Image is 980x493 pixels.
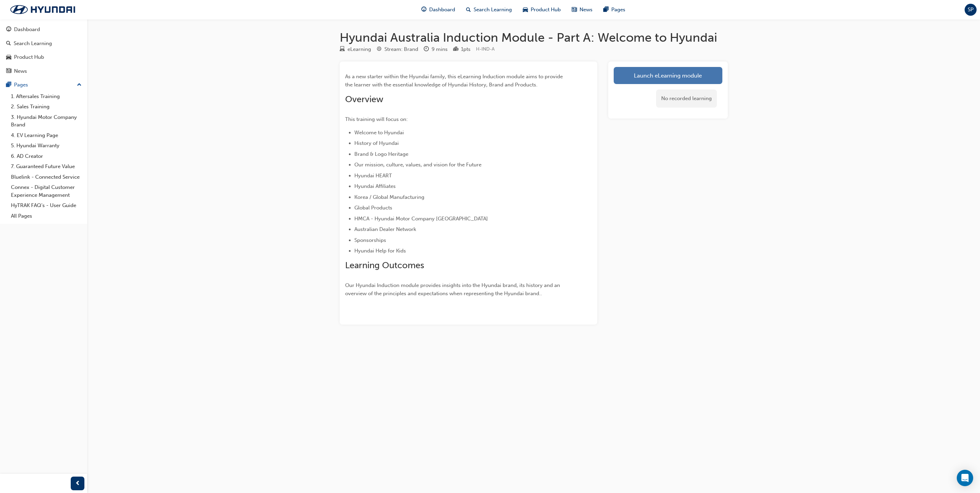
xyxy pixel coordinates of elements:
[6,82,11,88] span: pages-icon
[354,194,424,200] span: Korea / Global Manufacturing
[3,23,84,36] a: Dashboard
[340,30,728,45] h1: Hyundai Australia Induction Module - Part A: Welcome to Hyundai
[14,67,27,75] div: News
[8,101,84,112] a: 2. Sales Training
[424,46,429,53] span: clock-icon
[3,2,82,17] img: Trak
[354,129,404,136] span: Welcome to Hyundai
[354,151,408,157] span: Brand & Logo Heritage
[429,6,455,14] span: Dashboard
[354,237,386,243] span: Sponsorships
[424,45,448,54] div: Duration
[598,3,631,17] a: pages-iconPages
[3,65,84,78] a: News
[461,3,517,17] a: search-iconSearch Learning
[3,51,84,64] a: Product Hub
[461,45,471,53] div: 1 pts
[8,200,84,211] a: HyTRAK FAQ's - User Guide
[354,162,481,168] span: Our mission, culture, values, and vision for the Future
[8,211,84,221] a: All Pages
[531,6,561,14] span: Product Hub
[354,216,488,222] span: HMCA - Hyundai Motor Company [GEOGRAPHIC_DATA]
[354,140,399,146] span: History of Hyundai
[8,182,84,200] a: Connex - Digital Customer Experience Management
[354,226,416,232] span: Australian Dealer Network
[14,40,52,47] div: Search Learning
[8,112,84,130] a: 3. Hyundai Motor Company Brand
[6,41,11,47] span: search-icon
[340,45,371,54] div: Type
[572,5,577,14] span: news-icon
[345,73,564,88] span: As a new starter within the Hyundai family, this eLearning Induction module aims to provide the l...
[523,5,528,14] span: car-icon
[354,173,392,179] span: Hyundai HEART
[77,81,82,90] span: up-icon
[421,5,426,14] span: guage-icon
[476,46,494,52] span: Learning resource code
[6,68,11,74] span: news-icon
[580,6,593,14] span: News
[14,26,40,33] div: Dashboard
[603,5,609,14] span: pages-icon
[377,45,418,54] div: Stream
[466,5,471,14] span: search-icon
[965,4,977,16] button: SP
[8,130,84,141] a: 4. EV Learning Page
[354,205,392,211] span: Global Products
[8,91,84,102] a: 1. Aftersales Training
[384,45,418,53] div: Stream: Brand
[8,151,84,162] a: 6. AD Creator
[14,53,44,61] div: Product Hub
[354,248,406,254] span: Hyundai Help for Kids
[6,27,11,33] span: guage-icon
[6,54,11,60] span: car-icon
[957,470,973,486] div: Open Intercom Messenger
[8,172,84,182] a: Bluelink - Connected Service
[3,79,84,91] button: Pages
[75,479,80,488] span: prev-icon
[354,183,396,189] span: Hyundai Affiliates
[3,22,84,79] button: DashboardSearch LearningProduct HubNews
[345,116,408,122] span: This training will focus on:
[517,3,566,17] a: car-iconProduct Hub
[566,3,598,17] a: news-iconNews
[345,282,561,297] span: Our Hyundai Induction module provides insights into the Hyundai brand, its history and an overvie...
[656,90,717,108] div: No recorded learning
[345,94,383,105] span: Overview
[614,67,722,84] a: Launch eLearning module
[416,3,461,17] a: guage-iconDashboard
[968,6,974,14] span: SP
[8,140,84,151] a: 5. Hyundai Warranty
[432,45,448,53] div: 9 mins
[474,6,512,14] span: Search Learning
[3,37,84,50] a: Search Learning
[453,46,458,53] span: podium-icon
[340,46,345,53] span: learningResourceType_ELEARNING-icon
[611,6,625,14] span: Pages
[453,45,471,54] div: Points
[345,260,424,271] span: Learning Outcomes
[348,45,371,53] div: eLearning
[14,81,28,89] div: Pages
[8,161,84,172] a: 7. Guaranteed Future Value
[377,46,382,53] span: target-icon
